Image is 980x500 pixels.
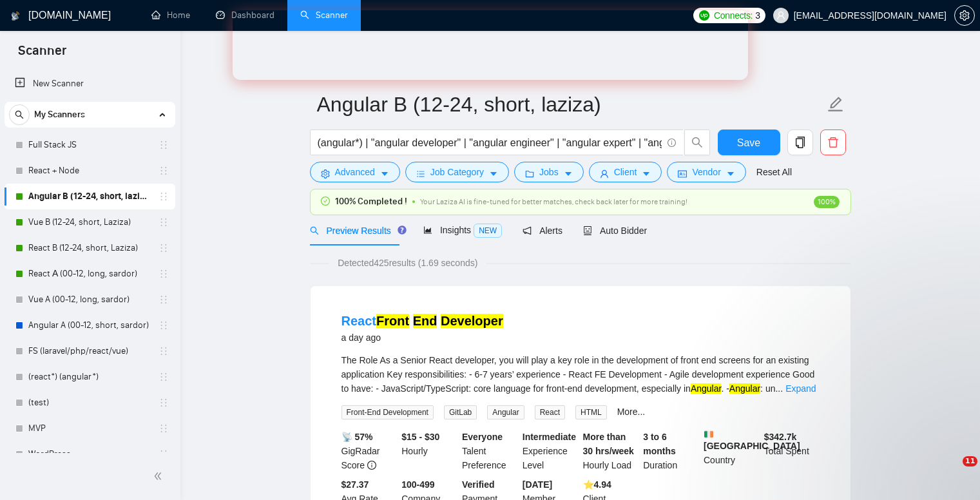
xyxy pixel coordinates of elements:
[341,353,820,396] div: The Role As a Senior React developer, you will play a key role in the development of front end sc...
[583,226,647,236] span: Auto Bidder
[5,71,175,97] li: New Scanner
[28,364,151,390] a: (react*) (angular*)
[444,405,477,419] span: GitLab
[10,110,29,119] span: search
[474,224,502,238] span: NEW
[28,312,151,338] a: Angular A (00-12, short, sardor)
[827,96,844,113] span: edit
[321,197,330,206] span: check-circle
[523,226,532,235] span: notification
[462,432,503,442] b: Everyone
[423,225,502,235] span: Insights
[159,140,169,150] span: holder
[539,165,559,179] span: Jobs
[583,479,611,490] b: ⭐️ 4.94
[329,256,486,270] span: Detected 425 results (1.69 seconds)
[11,6,20,26] img: logo
[667,162,745,182] button: idcardVendorcaret-down
[814,196,840,208] span: 100%
[413,314,437,328] mark: End
[28,158,151,184] a: React + Node
[28,235,151,261] a: React B (12-24, short, Laziza)
[423,226,432,235] span: area-chart
[151,10,190,21] a: homeHome
[28,184,151,209] a: Angular B (12-24, short, laziza)
[704,430,713,439] img: 🇮🇪
[755,8,760,23] span: 3
[600,169,609,178] span: user
[737,135,760,151] span: Save
[564,169,573,178] span: caret-down
[34,102,85,128] span: My Scanners
[335,165,375,179] span: Advanced
[583,226,592,235] span: robot
[487,405,524,419] span: Angular
[420,197,687,206] span: Your Laziza AI is fine-tuned for better matches, check back later for more training!
[640,430,701,472] div: Duration
[416,169,425,178] span: bars
[159,346,169,356] span: holder
[963,456,977,466] span: 11
[405,162,509,182] button: barsJob Categorycaret-down
[691,383,721,394] mark: Angular
[159,320,169,331] span: holder
[321,169,330,178] span: setting
[401,479,434,490] b: 100-499
[335,195,407,209] span: 100% Completed !
[317,88,825,120] input: Scanner name...
[8,41,77,68] span: Scanner
[367,461,376,470] span: info-circle
[936,456,967,487] iframe: Intercom live chat
[726,169,735,178] span: caret-down
[341,330,503,345] div: a day ago
[376,314,409,328] mark: Front
[159,217,169,227] span: holder
[396,224,408,236] div: Tooltip anchor
[159,398,169,408] span: holder
[159,423,169,434] span: holder
[310,226,403,236] span: Preview Results
[787,130,813,155] button: copy
[523,479,552,490] b: [DATE]
[954,10,975,21] a: setting
[525,169,534,178] span: folder
[28,287,151,312] a: Vue A (00-12, long, sardor)
[159,449,169,459] span: holder
[685,137,709,148] span: search
[821,137,845,148] span: delete
[820,130,846,155] button: delete
[310,226,319,235] span: search
[642,169,651,178] span: caret-down
[28,261,151,287] a: React А (00-12, long, sardor)
[523,226,562,236] span: Alerts
[684,130,710,155] button: search
[341,405,434,419] span: Front-End Development
[954,5,975,26] button: setting
[339,430,399,472] div: GigRadar Score
[28,338,151,364] a: FS (laravel/php/react/vue)
[643,432,676,456] b: 3 to 6 months
[28,132,151,158] a: Full Stack JS
[617,407,646,417] a: More...
[9,104,30,125] button: search
[159,191,169,202] span: holder
[692,165,720,179] span: Vendor
[216,10,274,21] a: dashboardDashboard
[401,432,439,442] b: $15 - $30
[701,430,762,472] div: Country
[523,432,576,442] b: Intermediate
[399,430,459,472] div: Hourly
[575,405,607,419] span: HTML
[756,165,792,179] a: Reset All
[704,430,800,451] b: [GEOGRAPHIC_DATA]
[714,8,753,23] span: Connects:
[668,139,676,147] span: info-circle
[441,314,503,328] mark: Developer
[233,10,748,80] iframe: Intercom live chat banner
[28,416,151,441] a: MVP
[776,11,785,20] span: user
[341,314,503,328] a: ReactFront End Developer
[310,162,400,182] button: settingAdvancedcaret-down
[462,479,495,490] b: Verified
[380,169,389,178] span: caret-down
